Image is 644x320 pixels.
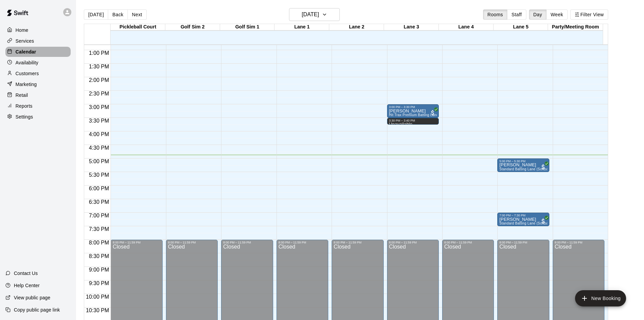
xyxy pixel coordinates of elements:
[494,24,548,30] div: Lane 5
[14,294,50,301] p: View public page
[548,24,603,30] div: Party/Meeting Room
[165,24,220,30] div: Golf Sim 2
[87,131,111,137] span: 4:00 PM
[16,92,28,99] p: Retail
[87,226,111,232] span: 7:30 PM
[5,112,71,122] a: Settings
[334,241,381,244] div: 8:00 PM – 11:59 PM
[16,103,32,109] p: Reports
[14,306,60,313] p: Copy public page link
[108,9,128,20] button: Back
[329,24,384,30] div: Lane 2
[497,158,549,172] div: 5:00 PM – 5:30 PM: Stephen Zitterkopf
[113,241,160,244] div: 8:00 PM – 11:59 PM
[5,101,71,111] a: Reports
[16,113,33,120] p: Settings
[275,24,329,30] div: Lane 1
[16,59,39,66] p: Availability
[289,8,340,21] button: [DATE]
[16,48,36,55] p: Calendar
[220,24,275,30] div: Golf Sim 1
[279,241,326,244] div: 8:00 PM – 11:59 PM
[87,104,111,110] span: 3:00 PM
[87,50,111,56] span: 1:00 PM
[87,199,111,205] span: 6:30 PM
[499,159,547,163] div: 5:00 PM – 5:30 PM
[16,38,34,44] p: Services
[540,164,547,170] span: All customers have paid
[87,64,111,69] span: 1:30 PM
[14,282,40,289] p: Help Center
[5,68,71,79] a: Customers
[5,58,71,68] a: Availability
[87,91,111,97] span: 2:30 PM
[499,241,547,244] div: 8:00 PM – 11:59 PM
[87,77,111,83] span: 2:00 PM
[14,270,38,277] p: Contact Us
[87,172,111,178] span: 5:30 PM
[387,104,439,118] div: 3:00 PM – 3:30 PM: Jace Williams
[389,119,437,122] div: 3:30 PM – 3:40 PM
[5,79,71,89] a: Marketing
[499,167,570,171] span: Standard Batting Lane (Softball or Baseball)
[5,90,71,100] a: Retail
[87,267,111,273] span: 9:00 PM
[429,109,436,116] span: All customers have paid
[387,118,439,125] div: 3:30 PM – 3:40 PM: Unavailable
[87,253,111,259] span: 8:30 PM
[16,81,37,88] p: Marketing
[87,240,111,246] span: 8:00 PM
[87,186,111,191] span: 6:00 PM
[540,218,547,225] span: All customers have paid
[483,9,507,20] button: Rooms
[389,113,521,117] span: Hit Trax Premium Batting Lane (Baseball) (Sports Attack I-Hack Pitching Machine)
[16,70,39,77] p: Customers
[168,241,216,244] div: 8:00 PM – 11:59 PM
[497,213,549,226] div: 7:00 PM – 7:30 PM: Jason Caswell
[87,145,111,151] span: 4:30 PM
[570,9,608,20] button: Filter View
[507,9,526,20] button: Staff
[499,221,570,225] span: Standard Batting Lane (Softball or Baseball)
[5,25,71,35] a: Home
[389,241,437,244] div: 8:00 PM – 11:59 PM
[84,294,111,300] span: 10:00 PM
[384,24,439,30] div: Lane 3
[87,158,111,164] span: 5:00 PM
[87,213,111,218] span: 7:00 PM
[87,118,111,124] span: 3:30 PM
[5,47,71,57] a: Calendar
[439,24,494,30] div: Lane 4
[84,307,111,313] span: 10:30 PM
[529,9,547,20] button: Day
[87,280,111,286] span: 9:30 PM
[111,24,165,30] div: Pickleball Court
[575,290,626,306] button: add
[223,241,271,244] div: 8:00 PM – 11:59 PM
[555,241,602,244] div: 8:00 PM – 11:59 PM
[84,9,108,20] button: [DATE]
[302,10,319,19] h6: [DATE]
[5,36,71,46] a: Services
[444,241,492,244] div: 8:00 PM – 11:59 PM
[389,105,437,109] div: 3:00 PM – 3:30 PM
[127,9,146,20] button: Next
[546,9,568,20] button: Week
[499,214,547,217] div: 7:00 PM – 7:30 PM
[16,27,28,34] p: Home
